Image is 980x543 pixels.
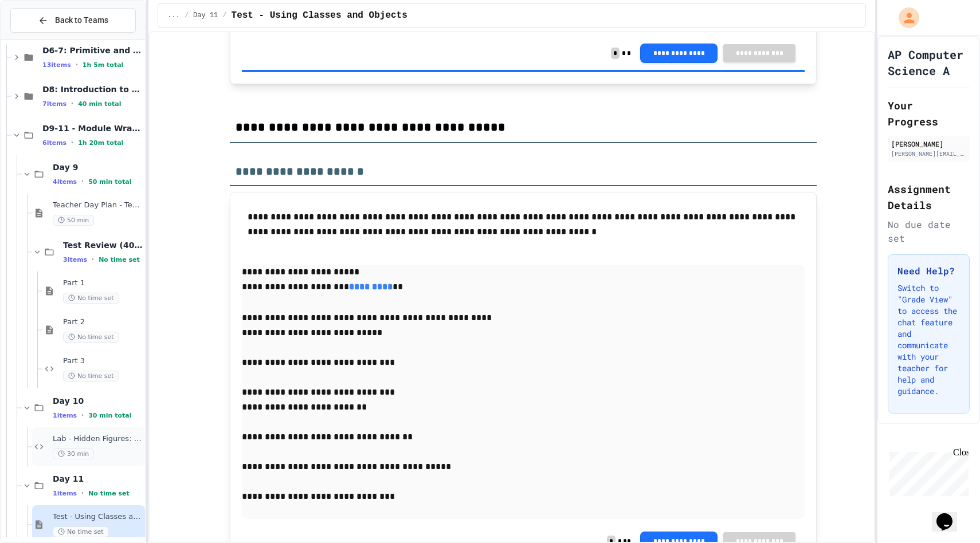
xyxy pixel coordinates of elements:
span: / [222,11,226,20]
span: 6 items [42,139,66,147]
span: D9-11 - Module Wrap Up [42,123,143,133]
span: 7 items [42,100,66,108]
span: 40 min total [78,100,121,108]
span: • [71,99,73,108]
h2: Assignment Details [888,181,970,213]
span: Day 11 [193,11,218,20]
span: Test - Using Classes and Objects [53,512,143,522]
span: 30 min total [88,412,131,419]
div: Chat with us now!Close [5,5,79,73]
div: [PERSON_NAME][EMAIL_ADDRESS][PERSON_NAME][DOMAIN_NAME] [891,149,966,158]
span: D6-7: Primitive and Object Types [42,45,143,56]
span: Back to Teams [55,14,108,26]
span: No time set [53,526,109,537]
span: 30 min [53,448,94,459]
h2: Your Progress [888,97,970,129]
span: • [71,138,73,147]
span: No time set [99,256,140,263]
span: No time set [63,371,119,381]
iframe: chat widget [932,497,969,532]
span: Test - Using Classes and Objects [232,9,407,22]
button: Back to Teams [10,8,136,33]
span: Lab - Hidden Figures: Orbital Velocity Calculator [53,434,143,444]
span: • [92,255,94,264]
span: • [76,60,78,69]
span: • [81,177,84,186]
span: 4 items [53,178,77,186]
div: No due date set [888,218,970,245]
span: 50 min total [88,178,131,186]
span: Teacher Day Plan - Teacher Only [53,200,143,210]
h3: Need Help? [897,264,960,278]
span: Day 11 [53,474,143,484]
span: 1h 5m total [83,61,124,69]
span: 3 items [63,256,87,263]
span: No time set [63,332,119,343]
span: No time set [63,293,119,304]
h1: AP Computer Science A [888,46,970,78]
span: 1 items [53,412,77,419]
span: 1 items [53,490,77,497]
span: / [185,11,189,20]
span: Day 10 [53,396,143,406]
span: 50 min [53,215,94,226]
iframe: chat widget [885,447,969,496]
span: Part 2 [63,317,143,327]
p: Switch to "Grade View" to access the chat feature and communicate with your teacher for help and ... [897,282,960,397]
span: Part 3 [63,356,143,366]
span: Part 1 [63,278,143,288]
span: No time set [88,490,130,497]
span: 13 items [42,61,71,69]
span: D8: Introduction to Algorithms [42,84,143,95]
span: ... [167,11,180,20]
span: Test Review (40 mins) [63,240,143,250]
span: • [81,489,84,498]
span: 1h 20m total [78,139,123,147]
div: [PERSON_NAME] [891,139,966,149]
span: • [81,411,84,420]
div: My Account [887,5,922,31]
span: Day 9 [53,162,143,172]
